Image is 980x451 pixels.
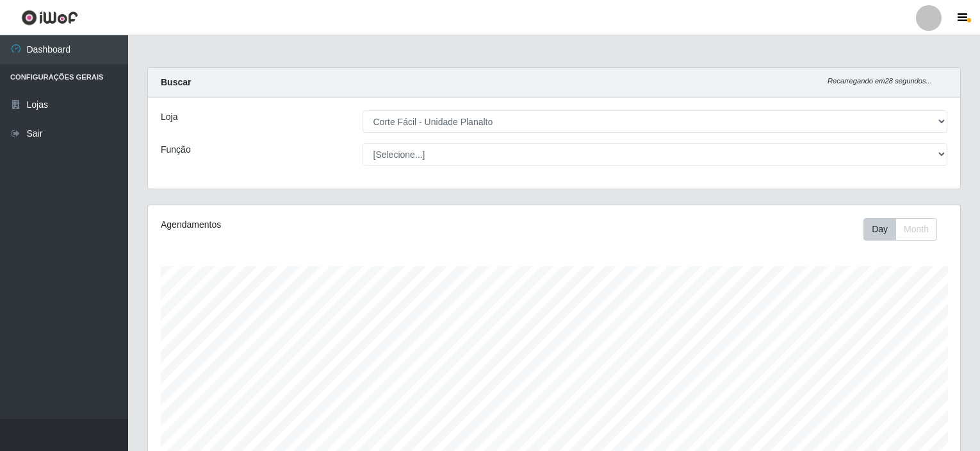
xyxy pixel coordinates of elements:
div: Toolbar with button groups [863,218,947,241]
img: CoreUI Logo [21,10,78,26]
label: Loja [161,110,177,124]
button: Month [895,218,937,241]
button: Day [863,218,896,241]
strong: Buscar [161,77,191,87]
div: Agendamentos [161,218,477,232]
label: Função [161,143,191,157]
div: First group [863,218,937,241]
i: Recarregando em 28 segundos... [828,77,932,85]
